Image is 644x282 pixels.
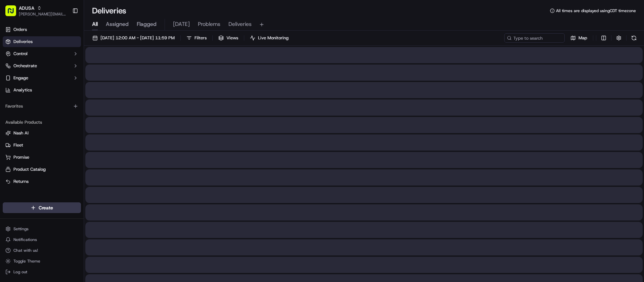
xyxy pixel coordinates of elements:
[3,164,81,175] button: Product Catalog
[3,202,81,213] button: Create
[5,166,78,172] a: Product Catalog
[13,237,37,242] span: Notifications
[3,61,81,71] button: Orchestrate
[3,224,81,234] button: Settings
[3,128,81,138] button: Nash AI
[3,176,81,187] button: Returns
[3,101,81,112] div: Favorites
[3,140,81,151] button: Fleet
[106,20,129,28] span: Assigned
[5,142,78,148] a: Fleet
[13,178,29,185] span: Returns
[556,8,636,13] span: All times are displayed using CDT timezone
[5,154,78,160] a: Promise
[13,166,46,172] span: Product Catalog
[92,20,98,28] span: All
[13,142,23,148] span: Fleet
[13,27,27,33] span: Orders
[92,5,126,16] h1: Deliveries
[3,73,81,83] button: Engage
[3,85,81,95] a: Analytics
[13,130,29,136] span: Nash AI
[13,248,38,253] span: Chat with us!
[13,258,40,264] span: Toggle Theme
[195,35,207,41] span: Filters
[3,48,81,59] button: Control
[3,3,70,19] button: ADUSA[PERSON_NAME][EMAIL_ADDRESS][PERSON_NAME][DOMAIN_NAME]
[629,33,639,43] button: Refresh
[13,39,33,45] span: Deliveries
[578,35,587,41] span: Map
[13,269,27,275] span: Log out
[226,35,238,41] span: Views
[247,33,292,43] button: Live Monitoring
[5,178,78,185] a: Returns
[13,63,37,69] span: Orchestrate
[215,33,241,43] button: Views
[137,20,157,28] span: Flagged
[3,152,81,163] button: Promise
[504,33,565,43] input: Type to search
[183,33,210,43] button: Filters
[13,75,28,81] span: Engage
[198,20,220,28] span: Problems
[567,33,590,43] button: Map
[89,33,178,43] button: [DATE] 12:00 AM - [DATE] 11:59 PM
[258,35,289,41] span: Live Monitoring
[13,226,29,232] span: Settings
[3,256,81,266] button: Toggle Theme
[3,246,81,255] button: Chat with us!
[3,24,81,35] a: Orders
[3,117,81,128] div: Available Products
[100,35,175,41] span: [DATE] 12:00 AM - [DATE] 11:59 PM
[228,20,252,28] span: Deliveries
[39,204,53,211] span: Create
[3,235,81,244] button: Notifications
[13,51,28,57] span: Control
[3,36,81,47] a: Deliveries
[19,11,67,17] button: [PERSON_NAME][EMAIL_ADDRESS][PERSON_NAME][DOMAIN_NAME]
[173,20,190,28] span: [DATE]
[5,130,78,136] a: Nash AI
[13,154,29,160] span: Promise
[13,87,32,93] span: Analytics
[3,267,81,277] button: Log out
[19,5,34,11] button: ADUSA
